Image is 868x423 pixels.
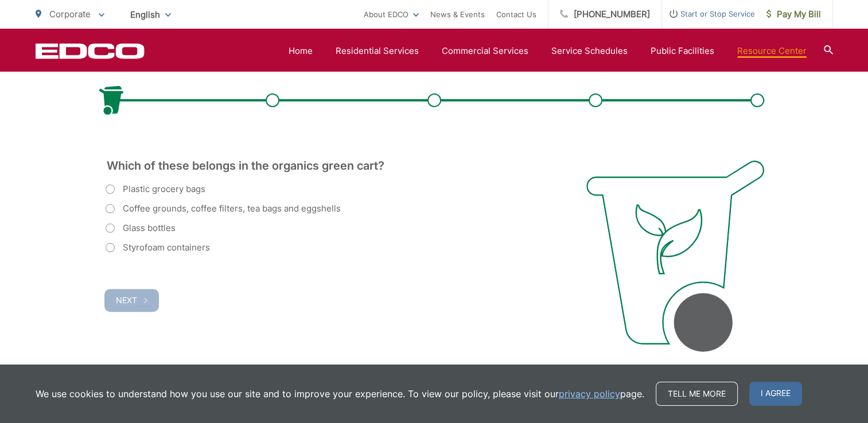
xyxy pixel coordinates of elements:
span: I agree [749,382,802,406]
a: News & Events [430,7,485,21]
a: Tell me more [656,382,738,406]
span: Pay My Bill [766,7,821,21]
a: Resource Center [737,44,807,58]
label: Styrofoam containers [106,241,210,254]
span: English [122,5,180,25]
a: Residential Services [336,44,419,58]
a: Service Schedules [551,44,628,58]
a: EDCD logo. Return to the homepage. [36,43,145,59]
a: Contact Us [496,7,536,21]
a: Public Facilities [651,44,714,58]
label: Plastic grocery bags [106,182,205,196]
label: Coffee grounds, coffee filters, tea bags and eggshells [106,202,341,216]
button: Next [104,289,159,312]
a: About EDCO [364,7,419,21]
a: privacy policy [559,387,620,401]
span: Corporate [49,9,91,19]
a: Home [289,44,313,58]
a: Commercial Services [442,44,528,58]
span: Next [116,295,137,305]
legend: Which of these belongs in the organics green cart? [106,160,386,171]
label: Glass bottles [106,221,176,235]
p: We use cookies to understand how you use our site and to improve your experience. To view our pol... [36,387,644,401]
